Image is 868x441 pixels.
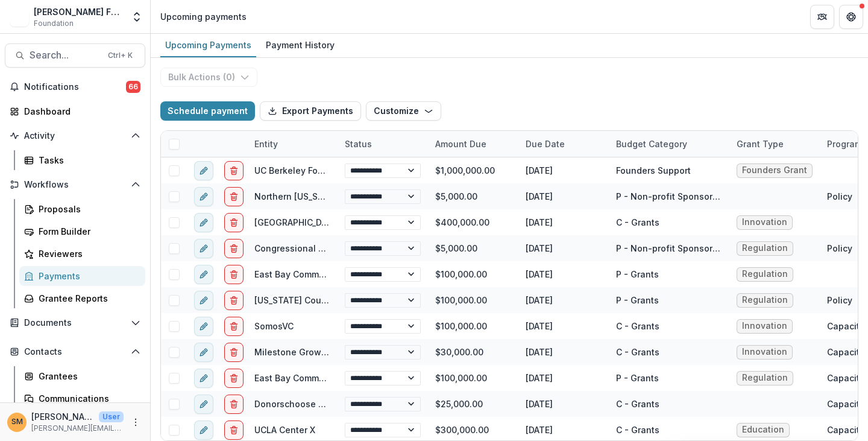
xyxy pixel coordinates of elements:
[254,399,333,409] a: Donorschoose Org
[5,101,145,121] a: Dashboard
[194,265,213,284] button: edit
[254,425,315,435] a: UCLA Center X
[194,161,213,180] button: edit
[428,138,494,150] div: Amount Due
[254,295,458,305] a: [US_STATE] Council On Science And Technology
[24,180,126,190] span: Workflows
[34,18,74,29] span: Foundation
[742,165,807,176] span: Founders Grant
[428,235,518,261] div: $5,000.00
[518,339,609,365] div: [DATE]
[11,418,23,426] div: Subina Mahal
[19,244,145,264] a: Reviewers
[742,295,788,305] span: Regulation
[729,138,791,150] div: Grant Type
[839,5,863,29] button: Get Help
[31,423,124,434] p: [PERSON_NAME][EMAIL_ADDRESS][PERSON_NAME][DOMAIN_NAME]
[19,288,145,308] a: Grantee Reports
[128,415,143,430] button: More
[24,347,126,357] span: Contacts
[24,131,126,141] span: Activity
[19,150,145,170] a: Tasks
[224,395,244,414] button: delete
[19,389,145,408] a: Communications
[254,373,390,383] a: East Bay Community Foundation
[39,270,136,282] div: Payments
[742,347,787,357] span: Innovation
[19,266,145,286] a: Payments
[616,320,659,332] div: C - Grants
[810,5,834,29] button: Partners
[39,247,136,260] div: Reviewers
[616,190,722,203] div: P - Non-profit Sponsorships
[366,101,441,121] button: Customize
[338,138,379,150] div: Status
[31,410,94,423] p: [PERSON_NAME]
[261,36,339,54] div: Payment History
[428,157,518,183] div: $1,000,000.00
[19,199,145,219] a: Proposals
[128,5,145,29] button: Open entity switcher
[428,209,518,235] div: $400,000.00
[39,370,136,382] div: Grantees
[261,34,339,57] a: Payment History
[518,131,609,157] div: Due Date
[518,235,609,261] div: [DATE]
[156,8,251,25] nav: breadcrumb
[194,239,213,258] button: edit
[160,36,256,54] div: Upcoming Payments
[742,269,788,279] span: Regulation
[194,187,213,206] button: edit
[742,217,787,227] span: Innovation
[194,369,213,388] button: edit
[742,425,784,435] span: Education
[518,261,609,287] div: [DATE]
[428,391,518,417] div: $25,000.00
[518,157,609,183] div: [DATE]
[254,191,398,201] a: Northern [US_STATE] Grantmakers
[616,216,659,229] div: C - Grants
[34,5,124,18] div: [PERSON_NAME] Foundation
[224,265,244,284] button: delete
[19,366,145,386] a: Grantees
[609,131,729,157] div: Budget Category
[194,420,213,440] button: edit
[742,243,788,253] span: Regulation
[105,49,135,62] div: Ctrl + K
[39,154,136,167] div: Tasks
[5,342,145,361] button: Open Contacts
[616,242,722,255] div: P - Non-profit Sponsorships
[616,346,659,358] div: C - Grants
[428,131,518,157] div: Amount Due
[616,372,659,384] div: P - Grants
[428,287,518,313] div: $100,000.00
[254,217,340,227] a: [GEOGRAPHIC_DATA]
[224,213,244,232] button: delete
[428,339,518,365] div: $30,000.00
[24,318,126,328] span: Documents
[126,81,140,93] span: 66
[616,164,691,177] div: Founders Support
[194,317,213,336] button: edit
[428,365,518,391] div: $100,000.00
[254,243,442,253] a: Congressional Hispanic Caucus Institute Inc
[160,10,247,23] div: Upcoming payments
[742,373,788,383] span: Regulation
[254,269,390,279] a: East Bay Community Foundation
[39,203,136,215] div: Proposals
[247,138,285,150] div: Entity
[428,261,518,287] div: $100,000.00
[827,242,852,255] div: Policy
[224,161,244,180] button: delete
[5,43,145,68] button: Search...
[99,411,124,422] p: User
[39,292,136,305] div: Grantee Reports
[224,317,244,336] button: delete
[39,225,136,238] div: Form Builder
[609,138,694,150] div: Budget Category
[428,183,518,209] div: $5,000.00
[518,183,609,209] div: [DATE]
[19,221,145,241] a: Form Builder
